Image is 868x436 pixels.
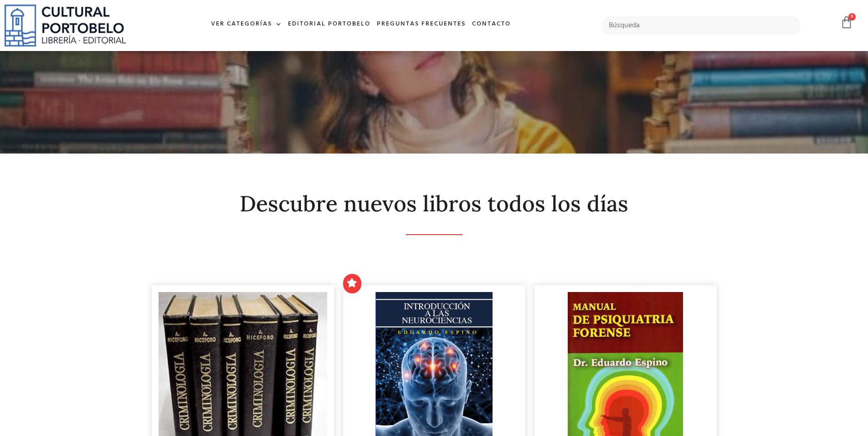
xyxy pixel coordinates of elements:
a: Editorial Portobelo [285,15,374,34]
span: 0 [848,13,856,21]
a: Preguntas frecuentes [374,15,469,34]
a: 0 [840,16,853,29]
h2: Descubre nuevos libros todos los días [152,192,717,216]
input: Búsqueda [601,16,801,35]
a: Ver Categorías [208,15,285,34]
a: Contacto [469,15,514,34]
